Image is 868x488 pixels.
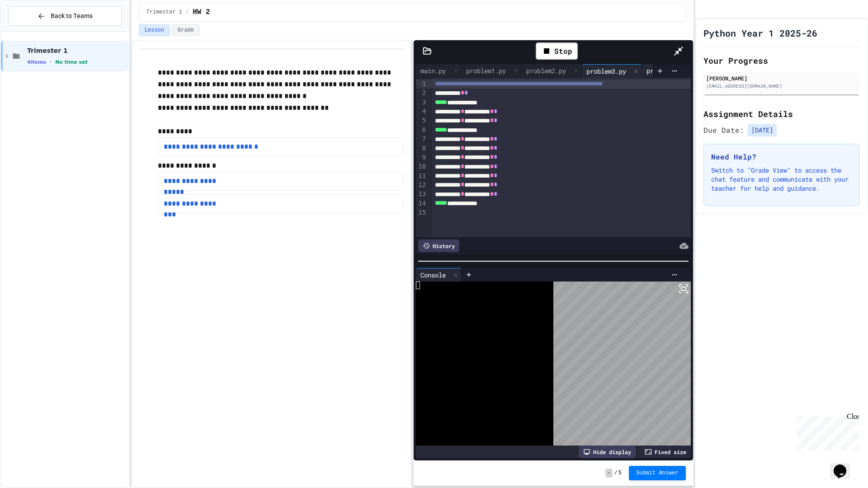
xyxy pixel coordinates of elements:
span: Due Date: [703,125,744,136]
div: 11 [416,172,427,181]
div: Hide display [579,446,636,458]
div: 13 [416,190,427,199]
div: 3 [416,98,427,107]
div: problem4.py [642,64,702,78]
span: / [186,9,189,16]
span: 4 items [27,59,46,65]
span: Trimester 1 [146,9,182,16]
span: [DATE] [748,124,777,136]
div: Fixed size [640,446,691,458]
div: [PERSON_NAME] [706,74,857,82]
div: main.py [416,64,462,78]
div: 5 [416,116,427,125]
div: 15 [416,208,427,217]
span: 5 [618,469,622,477]
span: No time set [55,59,88,65]
h2: Your Progress [703,54,860,67]
div: problem2.py [522,64,582,78]
span: Trimester 1 [27,47,127,55]
div: 2 [416,89,427,98]
span: Back to Teams [51,11,93,21]
span: - [605,469,612,478]
div: Stop [536,42,578,60]
span: HW 2 [193,7,210,18]
h2: Assignment Details [703,108,860,120]
iframe: chat widget [793,413,859,451]
div: problem4.py [642,66,691,75]
div: Console [416,268,462,282]
div: Chat with us now!Close [4,4,62,57]
p: Switch to "Grade View" to access the chat feature and communicate with your teacher for help and ... [711,166,852,193]
button: Submit Answer [629,466,686,480]
div: Console [416,270,450,280]
div: 12 [416,181,427,190]
h3: Need Help? [711,151,852,162]
span: Submit Answer [636,469,679,477]
button: Grade [172,24,200,36]
div: 8 [416,144,427,153]
h1: Python Year 1 2025-26 [703,27,817,39]
div: History [418,239,459,252]
button: Back to Teams [8,6,122,26]
div: 6 [416,126,427,135]
span: • [50,58,52,66]
div: 4 [416,107,427,116]
div: problem3.py [582,64,642,78]
span: / [614,469,618,477]
div: 9 [416,153,427,162]
div: 1 [416,80,427,89]
div: 7 [416,135,427,144]
div: [EMAIL_ADDRESS][DOMAIN_NAME] [706,83,857,89]
div: 10 [416,162,427,171]
div: problem2.py [522,66,571,75]
div: main.py [416,66,450,75]
div: 14 [416,199,427,208]
button: Lesson [139,24,170,36]
iframe: chat widget [830,452,859,479]
div: problem3.py [582,66,631,76]
div: problem1.py [462,66,510,75]
div: problem1.py [462,64,522,78]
